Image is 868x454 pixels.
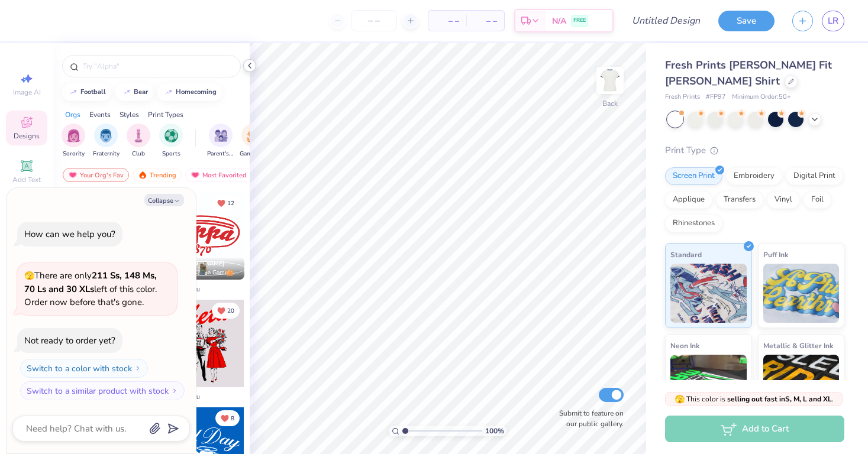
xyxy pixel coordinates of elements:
[727,394,832,404] strong: selling out fast in S, M, L and XL
[122,89,131,96] img: trend_line.gif
[134,365,141,372] img: Switch to a color with stock
[93,150,120,158] span: Fraternity
[763,339,833,352] span: Metallic & Glitter Ink
[133,168,182,182] div: Trending
[227,200,234,206] span: 12
[93,124,120,158] button: filter button
[763,264,840,323] img: Puff Ink
[67,129,80,142] img: Sorority Image
[240,150,267,158] span: Game Day
[157,83,222,101] button: homecoming
[62,124,85,158] div: filter for Sorority
[24,270,157,308] span: There are only left of this color. Order now before that's gone.
[665,144,844,157] div: Print Type
[63,168,129,182] div: Your Org's Fav
[435,15,459,27] span: – –
[732,92,791,102] span: Minimum Order: 50 +
[665,191,712,209] div: Applique
[665,167,722,185] div: Screen Print
[164,129,178,142] img: Sports Image
[726,167,782,185] div: Embroidery
[144,194,184,206] button: Collapse
[68,171,78,179] img: most_fav.gif
[706,92,726,102] span: # FP97
[24,335,115,346] div: Not ready to order yet?
[763,355,840,414] img: Metallic & Glitter Ink
[767,191,800,209] div: Vinyl
[171,387,178,394] img: Switch to a similar product with stock
[159,124,183,158] button: filter button
[670,339,699,352] span: Neon Ink
[20,381,185,400] button: Switch to a similar product with stock
[665,92,700,102] span: Fresh Prints
[665,58,832,88] span: Fresh Prints [PERSON_NAME] Fit [PERSON_NAME] Shirt
[62,124,85,158] button: filter button
[804,191,831,209] div: Foil
[80,89,106,95] div: football
[69,89,78,96] img: trend_line.gif
[176,89,217,95] div: homecoming
[132,129,145,142] img: Club Image
[214,129,228,142] img: Parent's Weekend Image
[89,109,111,120] div: Events
[553,408,624,429] label: Submit to feature on our public gallery.
[207,124,234,158] div: filter for Parent's Weekend
[231,416,234,421] span: 8
[134,89,148,95] div: bear
[212,303,240,319] button: Unlike
[132,150,145,158] span: Club
[24,228,115,240] div: How can we help you?
[718,11,775,31] button: Save
[247,129,260,142] img: Game Day Image
[473,15,497,27] span: – –
[675,394,834,404] span: This color is .
[622,9,709,33] input: Untitled Design
[215,410,240,426] button: Unlike
[99,129,112,142] img: Fraternity Image
[670,264,747,323] img: Standard
[63,150,85,158] span: Sorority
[552,15,566,27] span: N/A
[598,69,622,92] img: Back
[24,270,34,281] span: 🫣
[485,426,504,436] span: 100 %
[13,87,41,97] span: Image AI
[675,394,685,405] span: 🫣
[763,248,788,261] span: Puff Ink
[716,191,763,209] div: Transfers
[227,308,234,314] span: 20
[828,14,838,28] span: LR
[665,215,722,232] div: Rhinestones
[93,124,120,158] div: filter for Fraternity
[240,124,267,158] div: filter for Game Day
[120,109,139,120] div: Styles
[240,124,267,158] button: filter button
[176,268,240,277] span: Kappa Kappa Gamma, [GEOGRAPHIC_DATA]
[162,150,180,158] span: Sports
[115,83,153,101] button: bear
[207,150,234,158] span: Parent's Weekend
[127,124,150,158] div: filter for Club
[185,168,252,182] div: Most Favorited
[24,270,157,295] strong: 211 Ss, 148 Ms, 70 Ls and 30 XLs
[82,60,233,72] input: Try "Alpha"
[602,98,618,109] div: Back
[127,124,150,158] button: filter button
[207,124,234,158] button: filter button
[12,175,41,184] span: Add Text
[212,195,240,211] button: Unlike
[351,10,397,31] input: – –
[670,248,702,261] span: Standard
[822,11,844,31] a: LR
[65,109,80,120] div: Orgs
[138,171,147,179] img: trending.gif
[159,124,183,158] div: filter for Sports
[164,89,173,96] img: trend_line.gif
[573,17,586,25] span: FREE
[14,131,40,141] span: Designs
[148,109,183,120] div: Print Types
[670,355,747,414] img: Neon Ink
[786,167,843,185] div: Digital Print
[191,171,200,179] img: most_fav.gif
[20,359,148,378] button: Switch to a color with stock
